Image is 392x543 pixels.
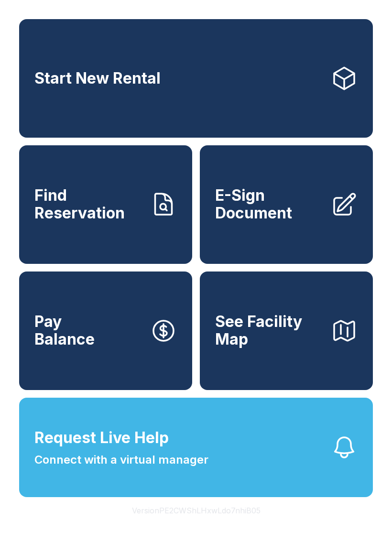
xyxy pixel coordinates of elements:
a: E-Sign Document [200,145,373,264]
span: Start New Rental [34,70,161,87]
button: VersionPE2CWShLHxwLdo7nhiB05 [124,497,268,524]
a: Start New Rental [19,19,373,138]
span: Request Live Help [34,426,169,449]
a: PayBalance [19,271,192,390]
span: E-Sign Document [215,187,323,222]
button: Request Live HelpConnect with a virtual manager [19,398,373,497]
a: Find Reservation [19,145,192,264]
span: Find Reservation [34,187,142,222]
span: Connect with a virtual manager [34,451,208,468]
span: Pay Balance [34,313,95,348]
button: See Facility Map [200,271,373,390]
span: See Facility Map [215,313,323,348]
